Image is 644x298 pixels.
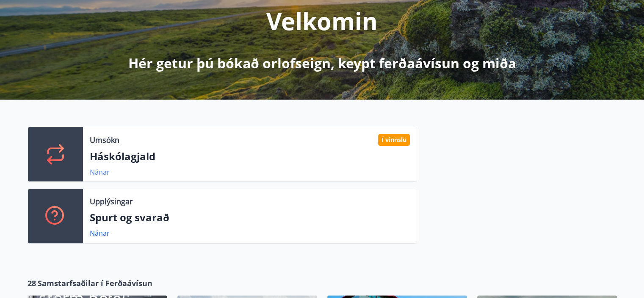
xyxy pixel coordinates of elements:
div: Í vinnslu [378,134,410,146]
span: Samstarfsaðilar í Ferðaávísun [38,278,152,289]
a: Nánar [90,228,110,238]
p: Velkomin [266,5,378,37]
p: Hér getur þú bókað orlofseign, keypt ferðaávísun og miða [128,54,516,72]
p: Spurt og svarað [90,210,410,225]
p: Umsókn [90,134,119,145]
p: Upplýsingar [90,196,133,207]
span: 28 [28,278,36,289]
a: Nánar [90,167,110,177]
p: Háskólagjald [90,149,410,164]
